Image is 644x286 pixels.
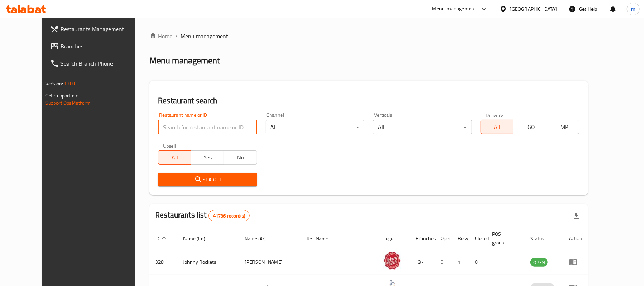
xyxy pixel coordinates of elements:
[568,207,585,224] div: Export file
[149,55,220,66] h2: Menu management
[452,249,469,275] td: 1
[530,258,548,267] span: OPEN
[158,120,257,134] input: Search for restaurant name or ID..
[209,213,249,219] span: 41796 record(s)
[239,249,301,275] td: [PERSON_NAME]
[516,122,544,132] span: TGO
[481,120,514,134] button: All
[224,150,257,165] button: No
[307,234,338,243] span: Ref. Name
[486,113,503,118] label: Delivery
[45,20,149,38] a: Restaurants Management
[435,228,452,249] th: Open
[45,38,149,55] a: Branches
[158,95,579,106] h2: Restaurant search
[181,32,228,40] span: Menu management
[64,79,75,88] span: 1.0.0
[45,98,91,108] a: Support.OpsPlatform
[164,175,251,184] span: Search
[484,122,511,132] span: All
[158,150,191,165] button: All
[60,25,144,33] span: Restaurants Management
[513,120,546,134] button: TGO
[373,120,472,134] div: All
[208,210,250,221] div: Total records count
[60,59,144,68] span: Search Branch Phone
[183,234,215,243] span: Name (En)
[546,120,579,134] button: TMP
[161,152,188,163] span: All
[155,210,250,221] h2: Restaurants list
[158,173,257,186] button: Search
[631,5,635,13] span: m
[563,228,588,249] th: Action
[549,122,576,132] span: TMP
[175,32,178,40] li: /
[530,258,548,267] div: OPEN
[155,234,169,243] span: ID
[469,228,486,249] th: Closed
[191,150,224,165] button: Yes
[452,228,469,249] th: Busy
[410,249,435,275] td: 37
[163,143,176,148] label: Upsell
[45,79,63,88] span: Version:
[510,5,557,13] div: [GEOGRAPHIC_DATA]
[469,249,486,275] td: 0
[378,228,410,249] th: Logo
[492,230,516,247] span: POS group
[60,42,144,51] span: Branches
[177,249,239,275] td: Johnny Rockets
[569,258,582,266] div: Menu
[149,32,172,40] a: Home
[245,234,275,243] span: Name (Ar)
[410,228,435,249] th: Branches
[383,252,401,270] img: Johnny Rockets
[149,32,588,40] nav: breadcrumb
[149,249,177,275] td: 328
[45,55,149,72] a: Search Branch Phone
[45,91,78,100] span: Get support on:
[227,152,254,163] span: No
[194,152,221,163] span: Yes
[530,234,554,243] span: Status
[435,249,452,275] td: 0
[432,5,476,13] div: Menu-management
[266,120,364,134] div: All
